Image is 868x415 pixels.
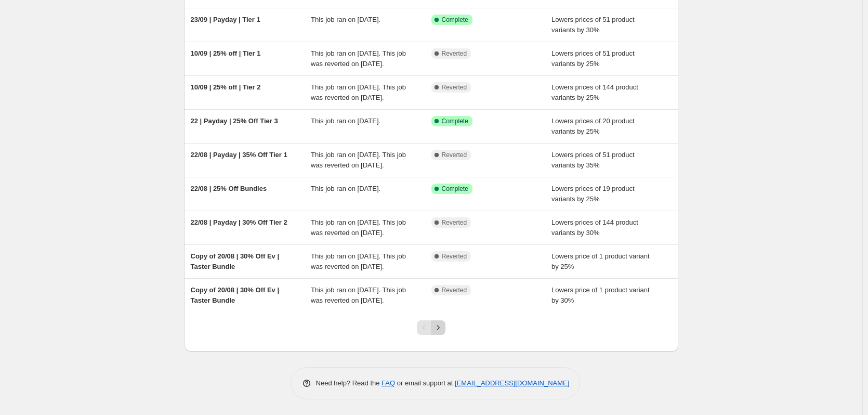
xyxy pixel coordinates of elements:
[442,49,467,58] span: Reverted
[551,16,635,34] span: Lowers prices of 51 product variants by 30%
[442,151,467,159] span: Reverted
[551,218,638,237] span: Lowers prices of 144 product variants by 30%
[316,379,382,387] span: Need help? Read the
[191,16,260,23] span: 23/09 | Payday | Tier 1
[442,286,467,294] span: Reverted
[442,185,468,193] span: Complete
[311,252,406,270] span: This job ran on [DATE]. This job was reverted on [DATE].
[191,252,280,270] span: Copy of 20/08 | 30% Off Ev | Taster Bundle
[382,379,395,387] a: FAQ
[431,320,445,335] button: Next
[442,83,467,92] span: Reverted
[311,185,380,192] span: This job ran on [DATE].
[551,185,635,203] span: Lowers prices of 19 product variants by 25%
[551,151,635,169] span: Lowers prices of 51 product variants by 35%
[442,16,468,24] span: Complete
[442,218,467,227] span: Reverted
[311,218,406,237] span: This job ran on [DATE]. This job was reverted on [DATE].
[551,49,635,68] span: Lowers prices of 51 product variants by 25%
[191,286,280,304] span: Copy of 20/08 | 30% Off Ev | Taster Bundle
[311,49,406,68] span: This job ran on [DATE]. This job was reverted on [DATE].
[191,49,261,57] span: 10/09 | 25% off | Tier 1
[191,83,261,91] span: 10/09 | 25% off | Tier 2
[311,83,406,101] span: This job ran on [DATE]. This job was reverted on [DATE].
[551,83,638,101] span: Lowers prices of 144 product variants by 25%
[311,286,406,304] span: This job ran on [DATE]. This job was reverted on [DATE].
[311,151,406,169] span: This job ran on [DATE]. This job was reverted on [DATE].
[417,320,445,335] nav: Pagination
[191,185,267,192] span: 22/08 | 25% Off Bundles
[191,151,287,159] span: 22/08 | Payday | 35% Off Tier 1
[551,286,650,304] span: Lowers price of 1 product variant by 30%
[395,379,455,387] span: or email support at
[455,379,569,387] a: [EMAIL_ADDRESS][DOMAIN_NAME]
[551,117,635,135] span: Lowers prices of 20 product variants by 25%
[551,252,650,270] span: Lowers price of 1 product variant by 25%
[442,117,468,125] span: Complete
[191,117,278,125] span: 22 | Payday | 25% Off Tier 3
[311,16,380,23] span: This job ran on [DATE].
[311,117,380,125] span: This job ran on [DATE].
[191,218,287,226] span: 22/08 | Payday | 30% Off Tier 2
[442,252,467,261] span: Reverted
